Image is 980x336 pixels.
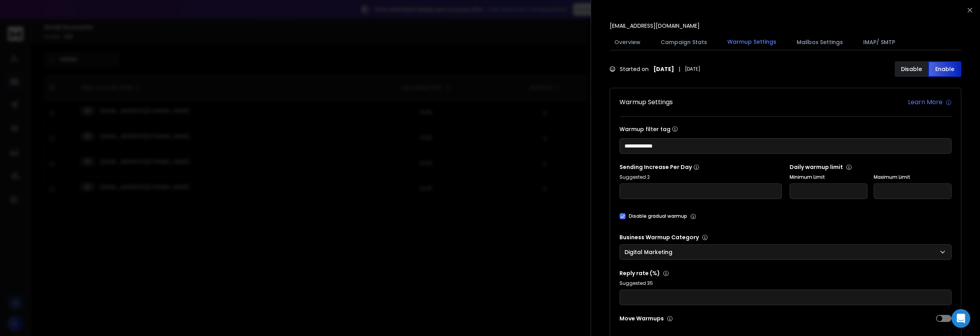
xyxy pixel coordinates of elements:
[656,34,712,51] button: Campaign Stats
[619,163,782,171] p: Sending Increase Per Day
[625,248,676,256] p: Digital Marketing
[874,174,952,180] label: Maximum Limit
[619,126,952,132] label: Warmup filter tag
[928,61,962,77] button: Enable
[619,280,952,286] p: Suggested 35
[792,34,848,51] button: Mailbox Settings
[619,174,782,180] p: Suggested 2
[610,22,700,30] p: [EMAIL_ADDRESS][DOMAIN_NAME]
[619,269,952,277] p: Reply rate (%)
[908,98,952,107] a: Learn More
[619,315,783,322] p: Move Warmups
[629,213,687,219] label: Disable gradual warmup
[619,98,673,107] h1: Warmup Settings
[790,163,952,171] p: Daily warmup limit
[859,34,900,51] button: IMAP/ SMTP
[619,233,952,241] p: Business Warmup Category
[895,61,928,77] button: Disable
[790,174,867,180] label: Minimum Limit
[723,33,781,51] button: Warmup Settings
[895,61,961,77] button: DisableEnable
[610,34,645,51] button: Overview
[685,66,700,72] span: [DATE]
[679,65,680,73] span: |
[653,65,674,73] strong: [DATE]
[952,309,970,328] div: Open Intercom Messenger
[610,65,700,73] div: Started on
